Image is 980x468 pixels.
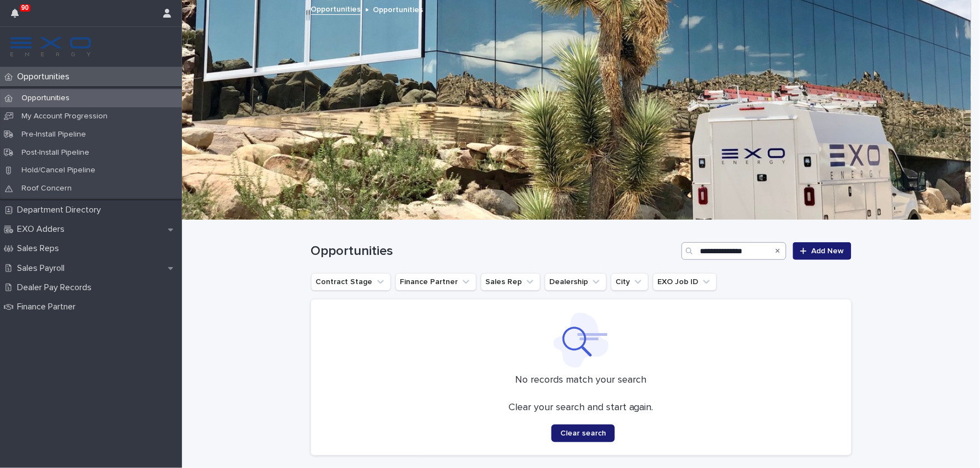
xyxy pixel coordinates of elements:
p: Pre-Install Pipeline [13,130,95,139]
p: Roof Concern [13,184,81,193]
p: 90 [22,4,29,12]
p: Opportunities [373,3,424,15]
a: Add New [793,242,851,260]
p: Opportunities [13,94,78,103]
p: Sales Payroll [13,263,73,274]
a: Opportunities [311,2,361,15]
p: Post-Install Pipeline [13,148,98,157]
img: FKS5r6ZBThi8E5hshIGi [9,36,93,58]
p: Department Directory [13,205,110,215]
button: Clear search [551,425,615,442]
span: Add New [812,247,844,255]
p: EXO Adders [13,224,73,235]
p: Opportunities [13,72,78,82]
button: City [611,273,649,291]
h1: Opportunities [311,243,678,259]
p: Hold/Cancel Pipeline [13,166,104,175]
p: My Account Progression [13,112,116,121]
p: Dealer Pay Records [13,282,100,293]
button: Contract Stage [311,273,391,291]
button: EXO Job ID [653,273,717,291]
p: Clear your search and start again. [508,402,654,414]
button: Sales Rep [481,273,540,291]
p: Finance Partner [13,302,84,312]
button: Dealership [545,273,607,291]
p: Sales Reps [13,243,68,254]
p: No records match your search [324,374,838,387]
span: Clear search [560,429,606,437]
div: 90 [11,7,25,26]
button: Finance Partner [395,273,476,291]
input: Search [682,242,786,260]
